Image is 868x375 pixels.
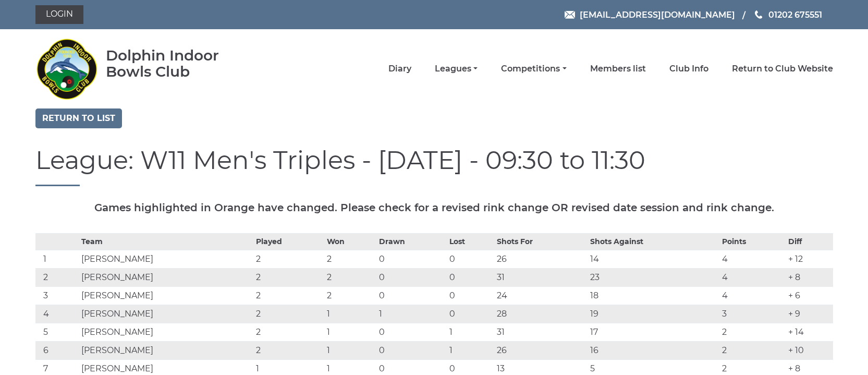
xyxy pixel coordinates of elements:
a: Competitions [501,63,566,75]
th: Diff [786,233,833,250]
td: 2 [719,341,786,359]
td: [PERSON_NAME] [79,305,253,323]
td: 31 [494,323,588,341]
th: Won [324,233,376,250]
td: 0 [447,305,494,323]
td: 5 [35,323,79,341]
td: [PERSON_NAME] [79,250,253,268]
td: 1 [447,323,494,341]
a: Return to list [35,108,122,128]
td: 26 [494,250,588,268]
td: 2 [253,250,324,268]
td: 6 [35,341,79,359]
td: [PERSON_NAME] [79,268,253,286]
th: Team [79,233,253,250]
a: Members list [590,63,646,75]
td: 2 [324,286,376,305]
td: 2 [324,250,376,268]
td: 23 [588,268,719,286]
td: 16 [588,341,719,359]
td: 2 [719,323,786,341]
td: [PERSON_NAME] [79,341,253,359]
td: 0 [376,268,447,286]
td: 0 [376,250,447,268]
td: 0 [376,341,447,359]
td: + 6 [786,286,833,305]
td: 2 [324,268,376,286]
td: 2 [253,341,324,359]
th: Played [253,233,324,250]
td: 14 [588,250,719,268]
td: 0 [447,286,494,305]
td: 0 [376,286,447,305]
td: 0 [447,250,494,268]
span: 01202 675551 [768,9,822,19]
td: 4 [719,268,786,286]
td: + 9 [786,305,833,323]
td: 19 [588,305,719,323]
td: 2 [253,305,324,323]
h5: Games highlighted in Orange have changed. Please check for a revised rink change OR revised date ... [35,202,833,213]
img: Email [565,11,575,19]
td: 3 [35,286,79,305]
th: Lost [447,233,494,250]
th: Drawn [376,233,447,250]
a: Phone us 01202 675551 [753,8,822,21]
td: [PERSON_NAME] [79,286,253,305]
td: 0 [376,323,447,341]
span: [EMAIL_ADDRESS][DOMAIN_NAME] [580,9,735,19]
th: Shots Against [588,233,719,250]
td: + 14 [786,323,833,341]
td: 2 [253,268,324,286]
a: Diary [388,63,411,75]
td: + 8 [786,268,833,286]
a: Club Info [669,63,708,75]
a: Return to Club Website [732,63,833,75]
td: + 10 [786,341,833,359]
td: 2 [35,268,79,286]
img: Dolphin Indoor Bowls Club [35,32,98,105]
a: Email [EMAIL_ADDRESS][DOMAIN_NAME] [565,8,735,21]
a: Login [35,5,83,24]
td: 31 [494,268,588,286]
td: + 12 [786,250,833,268]
th: Points [719,233,786,250]
img: Phone us [755,10,762,19]
td: 3 [719,305,786,323]
td: [PERSON_NAME] [79,323,253,341]
h1: League: W11 Men's Triples - [DATE] - 09:30 to 11:30 [35,147,833,186]
td: 1 [376,305,447,323]
td: 4 [719,286,786,305]
td: 4 [35,305,79,323]
td: 24 [494,286,588,305]
td: 0 [447,268,494,286]
td: 17 [588,323,719,341]
div: Dolphin Indoor Bowls Club [106,47,252,80]
td: 1 [447,341,494,359]
td: 1 [324,323,376,341]
td: 18 [588,286,719,305]
td: 1 [324,305,376,323]
a: Leagues [435,63,478,75]
td: 28 [494,305,588,323]
td: 4 [719,250,786,268]
td: 1 [324,341,376,359]
td: 26 [494,341,588,359]
td: 2 [253,286,324,305]
td: 2 [253,323,324,341]
th: Shots For [494,233,588,250]
td: 1 [35,250,79,268]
